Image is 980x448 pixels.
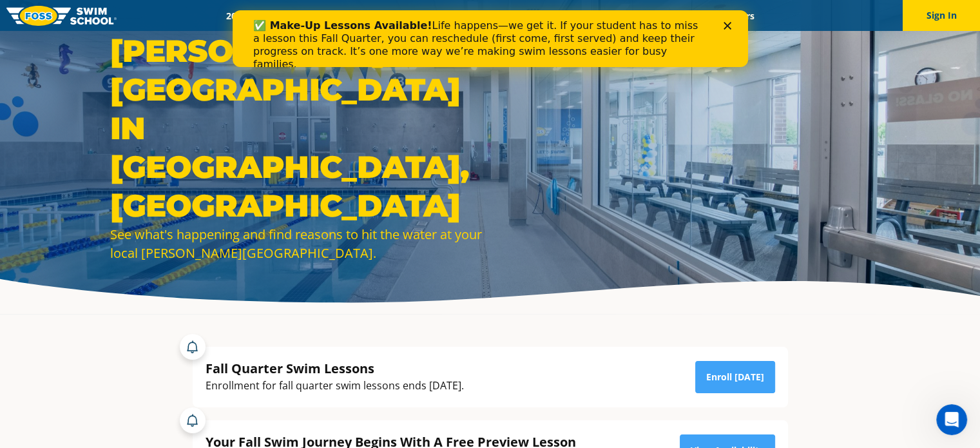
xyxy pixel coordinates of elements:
div: See what's happening and find reasons to hit the water at your local [PERSON_NAME][GEOGRAPHIC_DATA]. [110,225,484,262]
a: Blog [671,10,711,22]
a: Enroll [DATE] [695,361,775,393]
a: 2025 Calendar [215,10,296,22]
b: ✅ Make-Up Lessons Available! [21,9,199,21]
a: Swim Path® Program [350,10,463,22]
iframe: Intercom live chat banner [233,10,748,67]
h1: [PERSON_NAME][GEOGRAPHIC_DATA] in [GEOGRAPHIC_DATA], [GEOGRAPHIC_DATA] [110,32,484,225]
a: About FOSS [463,10,535,22]
a: Schools [296,10,350,22]
img: FOSS Swim School Logo [6,6,117,26]
a: Swim Like [PERSON_NAME] [535,10,671,22]
div: Fall Quarter Swim Lessons [206,360,464,377]
div: Close [491,12,504,19]
iframe: Intercom live chat [936,404,967,435]
a: Careers [711,10,765,22]
div: Life happens—we get it. If your student has to miss a lesson this Fall Quarter, you can reschedul... [21,9,474,61]
div: Enrollment for fall quarter swim lessons ends [DATE]. [206,377,464,394]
